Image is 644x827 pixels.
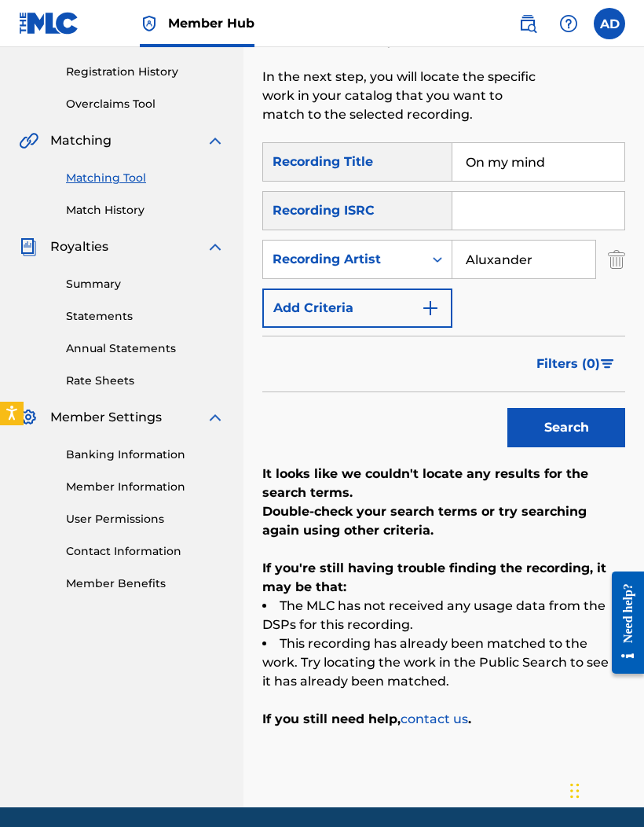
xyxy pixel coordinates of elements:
[600,557,644,687] iframe: Resource Center
[66,447,225,463] a: Banking Information
[206,408,225,427] img: expand
[262,597,625,634] li: The MLC has not received any usage data from the DSPs for this recording.
[206,237,225,256] img: expand
[206,131,225,150] img: expand
[559,14,578,33] img: help
[66,276,225,292] a: Summary
[140,14,159,33] img: Top Rightsholder
[262,142,625,455] form: Search Form
[262,289,452,328] button: Add Criteria
[536,355,600,373] span: Filters ( 0 )
[66,373,225,389] a: Rate Sheets
[507,408,625,447] button: Search
[262,68,542,124] p: In the next step, you will locate the specific work in your catalog that you want to match to the...
[66,96,225,112] a: Overclaims Tool
[66,64,225,80] a: Registration History
[601,359,614,369] img: filter
[66,543,225,560] a: Contact Information
[518,14,537,33] img: search
[262,465,625,502] p: It looks like we couldn't locate any results for the search terms.
[50,408,162,427] span: Member Settings
[553,8,584,39] div: Help
[66,308,225,325] a: Statements
[565,752,644,827] iframe: Chat Widget
[19,237,38,256] img: Royalties
[262,502,625,540] p: Double-check your search terms or try searching again using other criteria.
[19,12,79,35] img: MLC Logo
[50,237,108,256] span: Royalties
[262,559,625,597] p: If you're still having trouble finding the recording, it may be that:
[66,575,225,592] a: Member Benefits
[401,711,468,726] a: contact us
[594,8,625,39] div: User Menu
[66,170,225,186] a: Matching Tool
[66,340,225,357] a: Annual Statements
[262,634,625,691] li: This recording has already been matched to the work. Try locating the work in the Public Search t...
[66,479,225,495] a: Member Information
[570,767,580,814] div: Drag
[50,131,112,150] span: Matching
[527,344,625,384] button: Filters (0)
[19,408,38,427] img: Member Settings
[512,8,543,39] a: Public Search
[168,14,254,32] span: Member Hub
[273,250,414,269] div: Recording Artist
[66,202,225,219] a: Match History
[66,511,225,527] a: User Permissions
[608,240,625,279] img: Delete Criterion
[421,299,440,318] img: 9d2ae6d4665cec9f34b9.svg
[19,131,38,150] img: Matching
[262,710,625,729] p: If you still need help, .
